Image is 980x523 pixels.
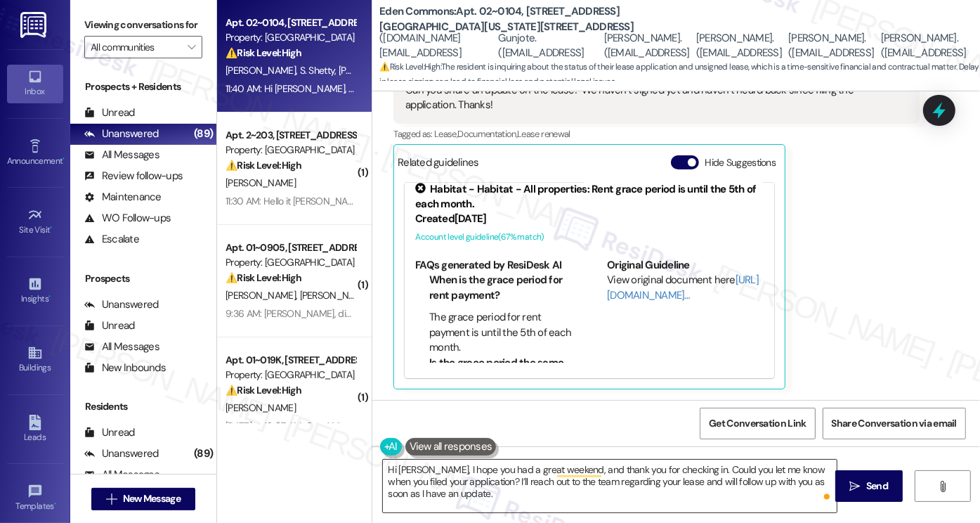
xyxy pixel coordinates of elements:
[226,271,301,284] strong: ⚠️ Risk Level: High
[226,401,296,414] span: [PERSON_NAME]
[70,79,216,94] div: Prospects + Residents
[415,182,764,212] div: Habitat - Habitat - All properties: Rent grace period is until the 5th of each month.
[850,481,861,492] i: 
[226,195,818,207] div: 11:30 AM: Hello it [PERSON_NAME] im not around during normal hours any way i can have the paperwo...
[823,408,966,439] button: Share Conversation via email
[696,15,785,76] div: [PERSON_NAME]. ([EMAIL_ADDRESS][DOMAIN_NAME])
[379,60,980,90] span: : The resident is inquiring about the status of their lease application and unsigned lease, which...
[226,128,355,143] div: Apt. 2~203, [STREET_ADDRESS]
[48,292,51,302] span: •
[300,289,370,302] span: [PERSON_NAME]
[70,271,216,286] div: Prospects
[91,36,180,58] input: All communities
[226,384,301,396] strong: ⚠️ Risk Level: High
[383,460,837,512] textarea: To enrich screen reader interactions, please activate Accessibility in Grammarly extension settings
[226,15,355,30] div: Apt. 02~0104, [STREET_ADDRESS][GEOGRAPHIC_DATA][US_STATE][STREET_ADDRESS]
[7,272,63,310] a: Insights •
[226,176,296,189] span: [PERSON_NAME]
[398,155,479,176] div: Related guidelines
[7,341,63,379] a: Buildings
[429,356,572,386] li: Is the grace period the same for all properties?
[84,340,159,354] div: All Messages
[832,416,957,431] span: Share Conversation via email
[226,420,754,432] div: [DATE] at 10:07 AM: Good Morning! How do I receive a refund for malfunctioning washers and/or dry...
[604,15,693,76] div: [PERSON_NAME]. ([EMAIL_ADDRESS][DOMAIN_NAME])
[429,273,572,303] li: When is the grace period for rent payment?
[84,361,166,375] div: New Inbounds
[226,255,355,270] div: Property: [GEOGRAPHIC_DATA]
[226,240,355,255] div: Apt. 01~0905, [STREET_ADDRESS][PERSON_NAME]
[7,65,63,103] a: Inbox
[226,30,355,45] div: Property: [GEOGRAPHIC_DATA]
[709,416,806,431] span: Get Conversation Link
[84,425,135,440] div: Unread
[70,399,216,414] div: Residents
[607,273,759,302] a: [URL][DOMAIN_NAME]…
[705,155,776,170] label: Hide Suggestions
[226,143,355,157] div: Property: [GEOGRAPHIC_DATA]
[190,123,216,145] div: (89)
[835,470,903,502] button: Send
[7,203,63,241] a: Site Visit •
[84,14,202,36] label: Viewing conversations for
[415,258,561,272] b: FAQs generated by ResiDesk AI
[84,297,159,312] div: Unanswered
[415,230,764,245] div: Account level guideline ( 67 % match)
[7,479,63,517] a: Templates •
[434,128,457,140] span: Lease ,
[226,82,844,95] div: 11:40 AM: Hi [PERSON_NAME], Can you share an update on the lease? We haven’t signed yet and haven...
[123,491,181,506] span: New Message
[84,148,159,162] div: All Messages
[7,411,63,448] a: Leads
[226,64,300,77] span: [PERSON_NAME]
[379,15,495,76] div: [PERSON_NAME]. ([DOMAIN_NAME][EMAIL_ADDRESS][DOMAIN_NAME])
[379,4,660,34] b: Eden Commons: Apt. 02~0104, [STREET_ADDRESS][GEOGRAPHIC_DATA][US_STATE][STREET_ADDRESS]
[937,481,948,492] i: 
[457,128,517,140] span: Documentation ,
[54,499,56,509] span: •
[393,124,919,144] div: Tagged as:
[607,258,690,272] b: Original Guideline
[700,408,815,439] button: Get Conversation Link
[429,310,572,355] li: The grace period for rent payment is until the 5th of each month.
[226,159,301,172] strong: ⚠️ Risk Level: High
[339,64,413,77] span: [PERSON_NAME]
[226,289,300,302] span: [PERSON_NAME]
[226,353,355,368] div: Apt. 01~019K, [STREET_ADDRESS]
[607,273,764,303] div: View original document here
[84,232,139,247] div: Escalate
[84,446,159,461] div: Unanswered
[226,307,433,320] div: 9:36 AM: [PERSON_NAME], did you get an update?
[881,15,969,76] div: [PERSON_NAME]. ([EMAIL_ADDRESS][DOMAIN_NAME])
[379,61,440,72] strong: ⚠️ Risk Level: High
[226,368,355,382] div: Property: [GEOGRAPHIC_DATA]
[84,127,159,141] div: Unanswered
[84,318,135,333] div: Unread
[106,493,117,505] i: 
[300,64,339,77] span: S. Shetty
[84,169,183,183] div: Review follow-ups
[63,154,65,164] span: •
[866,479,888,493] span: Send
[84,467,159,482] div: All Messages
[84,105,135,120] div: Unread
[190,443,216,465] div: (89)
[498,15,600,76] div: [PERSON_NAME] Gunjote. ([EMAIL_ADDRESS][DOMAIN_NAME])
[91,488,195,510] button: New Message
[20,12,49,38] img: ResiDesk Logo
[415,212,764,226] div: Created [DATE]
[226,46,301,59] strong: ⚠️ Risk Level: High
[517,128,570,140] span: Lease renewal
[84,190,162,205] div: Maintenance
[788,15,877,76] div: [PERSON_NAME]. ([EMAIL_ADDRESS][DOMAIN_NAME])
[188,41,195,53] i: 
[84,211,171,226] div: WO Follow-ups
[51,223,53,233] span: •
